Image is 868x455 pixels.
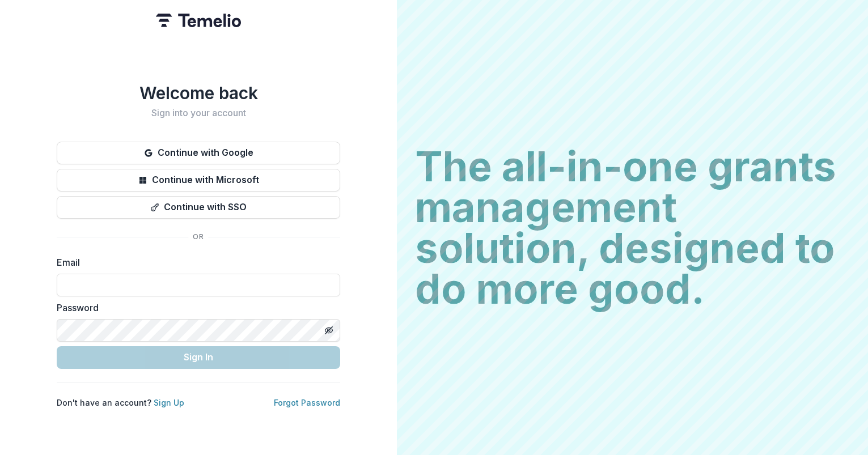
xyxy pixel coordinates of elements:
[57,397,184,409] p: Don't have an account?
[156,14,241,27] img: Temelio
[57,142,340,164] button: Continue with Google
[57,196,340,219] button: Continue with SSO
[57,301,333,314] label: Password
[274,398,340,407] a: Forgot Password
[57,83,340,103] h1: Welcome back
[57,169,340,192] button: Continue with Microsoft
[320,321,338,339] button: Toggle password visibility
[57,256,333,269] label: Email
[57,108,340,118] h2: Sign into your account
[154,398,184,407] a: Sign Up
[57,346,340,369] button: Sign In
